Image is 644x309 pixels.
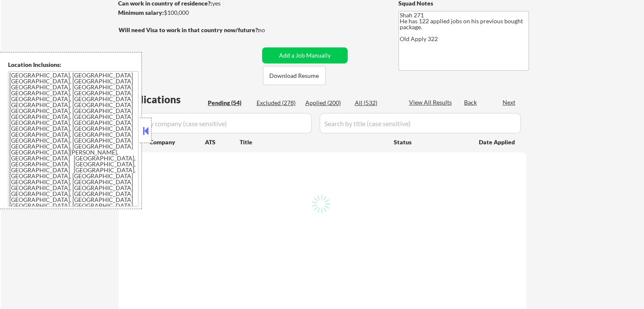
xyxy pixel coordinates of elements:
[121,113,312,133] input: Search by company (case sensitive)
[121,94,205,105] div: Applications
[257,99,299,107] div: Excluded (278)
[240,138,386,146] div: Title
[479,138,516,146] div: Date Applied
[394,134,467,149] div: Status
[503,98,516,107] div: Next
[118,9,164,16] strong: Minimum salary:
[118,8,259,17] div: $100,000
[208,99,250,107] div: Pending (54)
[320,113,521,133] input: Search by title (case sensitive)
[305,99,348,107] div: Applied (200)
[205,138,240,146] div: ATS
[119,26,260,33] strong: Will need Visa to work in that country now/future?:
[258,26,282,34] div: no
[262,47,348,63] button: Add a Job Manually
[263,66,326,85] button: Download Resume
[8,61,138,69] div: Location Inclusions:
[464,98,478,107] div: Back
[409,98,454,107] div: View All Results
[149,138,205,146] div: Company
[355,99,397,107] div: All (532)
